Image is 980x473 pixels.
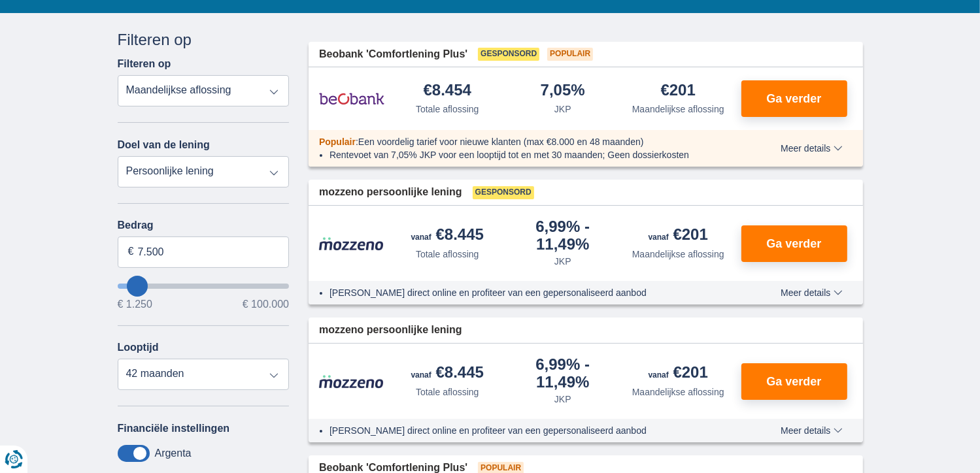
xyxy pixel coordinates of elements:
[781,426,842,435] span: Meer details
[771,425,852,436] button: Meer details
[319,185,462,200] span: mozzeno persoonlijke lening
[329,286,733,299] li: [PERSON_NAME] direct online en profiteer van een gepersonaliseerd aanbod
[118,58,171,70] label: Filteren op
[243,299,289,310] span: € 100.000
[473,186,534,199] span: Gesponsord
[319,137,356,147] span: Populair
[319,82,384,115] img: product.pl.alt Beobank
[547,48,593,61] span: Populair
[329,424,733,437] li: [PERSON_NAME] direct online en profiteer van een gepersonaliseerd aanbod
[649,365,708,383] div: €201
[766,376,821,387] span: Ga verder
[319,47,467,62] span: Beobank 'Comfortlening Plus'
[416,103,479,116] div: Totale aflossing
[118,139,210,151] label: Doel van de lening
[309,135,743,148] div: :
[319,323,462,338] span: mozzeno persoonlijke lening
[118,342,159,353] label: Looptijd
[632,248,724,261] div: Maandelijkse aflossing
[741,363,847,400] button: Ga verder
[329,148,733,161] li: Rentevoet van 7,05% JKP voor een looptijd tot en met 30 maanden; Geen dossierkosten
[781,144,842,153] span: Meer details
[416,385,479,399] div: Totale aflossing
[511,357,616,390] div: 6,99%
[632,103,724,116] div: Maandelijkse aflossing
[661,82,696,100] div: €201
[358,137,644,147] span: Een voordelig tarief voor nieuwe klanten (max €8.000 en 48 maanden)
[771,143,852,154] button: Meer details
[766,238,821,250] span: Ga verder
[319,236,384,251] img: product.pl.alt Mozzeno
[118,29,290,51] div: Filteren op
[128,244,134,259] span: €
[541,82,585,100] div: 7,05%
[554,103,571,116] div: JKP
[771,287,852,298] button: Meer details
[118,423,230,434] label: Financiële instellingen
[649,227,708,245] div: €201
[554,393,571,406] div: JKP
[511,219,616,252] div: 6,99%
[781,288,842,297] span: Meer details
[741,80,847,117] button: Ga verder
[424,82,471,100] div: €8.454
[118,284,290,289] input: wantToBorrow
[416,248,479,261] div: Totale aflossing
[478,48,539,61] span: Gesponsord
[411,227,484,245] div: €8.445
[741,225,847,262] button: Ga verder
[319,374,384,389] img: product.pl.alt Mozzeno
[766,93,821,105] span: Ga verder
[632,385,724,399] div: Maandelijkse aflossing
[411,365,484,383] div: €8.445
[118,220,290,231] label: Bedrag
[155,448,192,459] label: Argenta
[554,255,571,268] div: JKP
[118,299,152,310] span: € 1.250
